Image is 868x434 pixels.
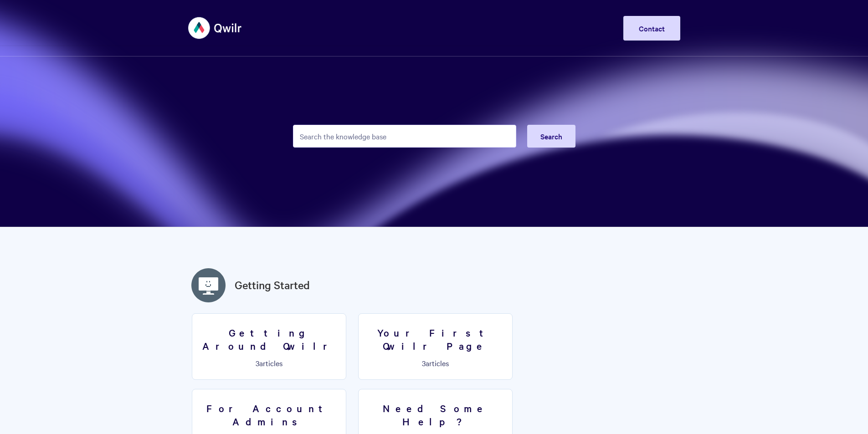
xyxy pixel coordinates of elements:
[527,125,575,148] button: Search
[623,16,680,41] a: Contact
[364,402,507,428] h3: Need Some Help?
[364,359,507,367] p: articles
[188,11,242,45] img: Qwilr Help Center
[256,358,259,368] span: 3
[235,277,310,293] a: Getting Started
[198,326,340,352] h3: Getting Around Qwilr
[293,125,516,148] input: Search the knowledge base
[198,402,340,428] h3: For Account Admins
[358,313,513,380] a: Your First Qwilr Page 3articles
[192,313,346,380] a: Getting Around Qwilr 3articles
[198,359,340,367] p: articles
[422,358,426,368] span: 3
[540,131,562,141] span: Search
[364,326,507,352] h3: Your First Qwilr Page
